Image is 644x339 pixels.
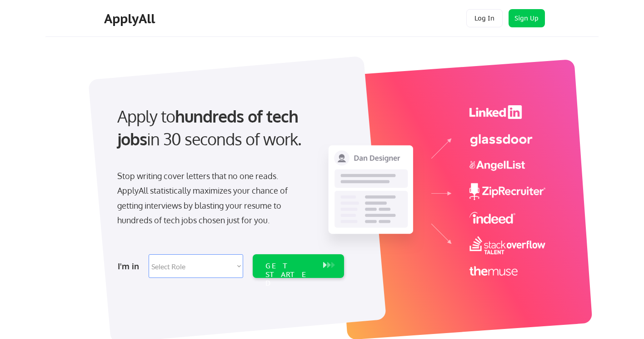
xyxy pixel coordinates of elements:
div: I'm in [118,259,143,273]
button: Sign Up [509,9,545,27]
div: ApplyAll [104,11,158,26]
div: GET STARTED [265,262,314,288]
div: Stop writing cover letters that no one reads. ApplyAll statistically maximizes your chance of get... [117,169,304,228]
strong: hundreds of tech jobs [117,106,302,149]
div: Apply to in 30 seconds of work. [117,105,340,151]
button: Log In [466,9,503,27]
